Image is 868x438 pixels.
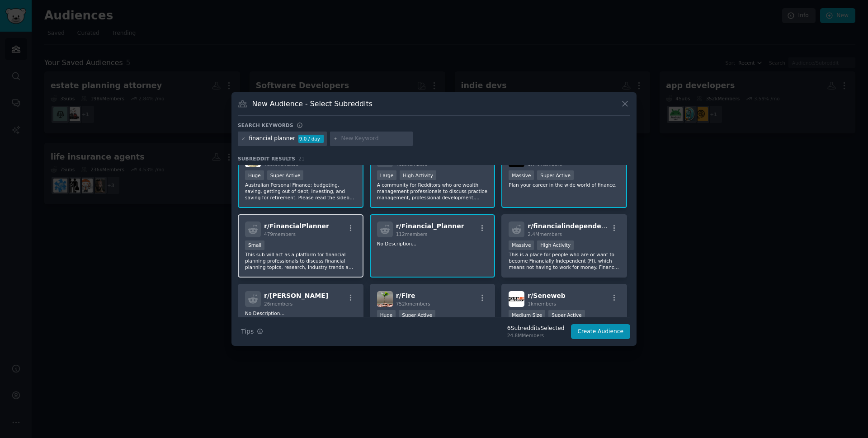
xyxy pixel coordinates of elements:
[571,324,631,339] button: Create Audience
[298,156,305,161] span: 21
[400,170,436,180] div: High Activity
[241,327,254,336] span: Tips
[252,99,373,108] h3: New Audience - Select Subreddits
[377,291,393,307] img: Fire
[548,310,585,320] div: Super Active
[249,135,295,143] div: financial planner
[399,310,435,320] div: Super Active
[528,301,556,306] span: 1k members
[537,170,574,180] div: Super Active
[396,222,464,230] span: r/ Financial_Planner
[245,240,264,250] div: Small
[245,251,356,270] p: This sub will act as a platform for financial planning professionals to discuss financial plannin...
[267,170,304,180] div: Super Active
[507,332,565,339] div: 24.8M Members
[238,155,295,162] span: Subreddit Results
[509,182,620,188] p: Plan your career in the wide world of finance.
[238,122,293,128] h3: Search keywords
[509,240,534,250] div: Massive
[396,292,415,299] span: r/ Fire
[509,251,620,270] p: This is a place for people who are or want to become Financially Independent (FI), which means no...
[377,182,488,201] p: A community for Redditors who are wealth management professionals to discuss practice management,...
[537,240,574,250] div: High Activity
[298,135,324,143] div: 9.0 / day
[377,310,396,320] div: Huge
[264,292,328,299] span: r/ [PERSON_NAME]
[528,222,613,230] span: r/ financialindependence
[341,135,410,143] input: New Keyword
[509,291,524,307] img: Seneweb
[396,231,428,237] span: 112 members
[245,310,356,316] p: No Description...
[528,292,566,299] span: r/ Seneweb
[264,301,292,306] span: 26 members
[245,170,264,180] div: Huge
[509,170,534,180] div: Massive
[238,324,266,339] button: Tips
[245,182,356,201] p: Australian Personal Finance: budgeting, saving, getting out of debt, investing, and saving for re...
[377,170,397,180] div: Large
[528,231,562,237] span: 2.4M members
[264,222,329,230] span: r/ FinancialPlanner
[264,231,296,237] span: 479 members
[507,325,565,333] div: 6 Subreddit s Selected
[377,240,488,247] p: No Description...
[509,310,545,320] div: Medium Size
[396,301,430,306] span: 752k members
